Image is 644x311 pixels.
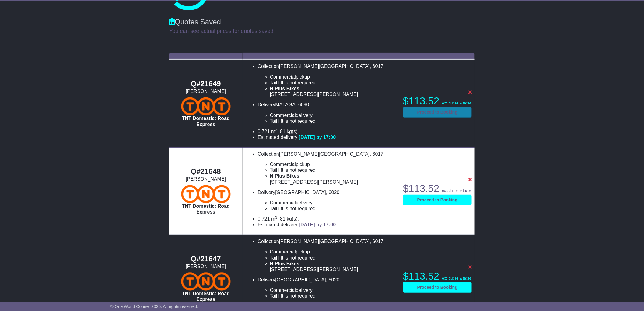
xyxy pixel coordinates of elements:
span: Commercial [270,162,296,167]
li: Delivery [258,102,397,124]
div: Quotes Saved [169,18,475,27]
div: Q#21647 [172,255,240,263]
li: Delivery [258,189,397,212]
li: Estimated delivery [258,222,397,228]
span: MALAGA [275,102,296,107]
span: m . [271,216,278,221]
div: [PERSON_NAME] [172,263,240,269]
div: Q#21649 [172,80,240,88]
sup: 3 [275,128,278,132]
span: © One World Courier 2025. All rights reserved. [110,304,198,309]
span: TNT Domestic: Road Express [182,116,230,127]
li: Tail lift is not required [270,206,397,211]
li: Tail lift is not required [270,255,397,261]
li: Collection [258,239,397,272]
span: Commercial [270,113,296,118]
span: [DATE] by 17:00 [299,222,336,227]
li: delivery [270,287,397,293]
li: delivery [270,200,397,206]
span: TNT Domestic: Road Express [182,203,230,214]
img: TNT Domestic: Road Express [181,97,231,115]
div: [STREET_ADDRESS][PERSON_NAME] [270,91,397,97]
div: N Plus Bikes [270,261,397,267]
div: [PERSON_NAME] [172,176,240,182]
span: 113.52 [409,95,439,107]
li: Collection [258,151,397,185]
li: Tail lift is not required [270,118,397,124]
span: Commercial [270,74,296,80]
span: [PERSON_NAME][GEOGRAPHIC_DATA] [279,239,370,244]
span: , 6090 [296,102,309,107]
span: 81 [280,216,285,221]
li: pickup [270,161,397,167]
a: Proceed to Booking [403,282,472,293]
span: Commercial [270,200,296,205]
span: , 6017 [370,239,383,244]
li: Tail lift is not required [270,167,397,173]
span: , 6017 [370,151,383,157]
a: Proceed to Booking [403,195,472,205]
a: Proceed to Booking [403,107,472,118]
div: Q#21648 [172,167,240,176]
span: 113.52 [409,270,439,282]
div: N Plus Bikes [270,173,397,179]
span: , 6017 [370,64,383,69]
span: Commercial [270,249,296,254]
span: [PERSON_NAME][GEOGRAPHIC_DATA] [279,151,370,157]
span: 0.721 [258,216,270,221]
span: [PERSON_NAME][GEOGRAPHIC_DATA] [279,64,370,69]
span: [DATE] by 17:00 [299,135,336,140]
img: TNT Domestic: Road Express [181,185,231,203]
sup: 3 [275,215,278,220]
span: [GEOGRAPHIC_DATA] [275,277,326,282]
img: TNT Domestic: Road Express [181,272,231,291]
div: [STREET_ADDRESS][PERSON_NAME] [270,179,397,185]
li: Tail lift is not required [270,80,397,86]
span: [GEOGRAPHIC_DATA] [275,190,326,195]
p: You can see actual prices for quotes saved [169,28,475,35]
div: N Plus Bikes [270,86,397,91]
span: exc duties & taxes [442,189,472,193]
span: Commercial [270,288,296,293]
span: 113.52 [409,183,439,194]
li: Tail lift is not required [270,293,397,299]
span: TNT Domestic: Road Express [182,291,230,302]
span: exc duties & taxes [442,101,472,105]
li: delivery [270,112,397,118]
div: [PERSON_NAME] [172,88,240,94]
span: 81 [280,129,285,134]
span: exc duties & taxes [442,276,472,281]
span: $ [403,270,439,282]
li: Estimated delivery [258,134,397,140]
span: 0.721 [258,129,270,134]
span: , 6020 [326,277,339,282]
li: Delivery [258,277,397,299]
span: $ [403,183,439,194]
span: kg(s). [287,129,299,134]
span: kg(s). [287,216,299,221]
li: pickup [270,249,397,255]
li: Collection [258,63,397,97]
span: , 6020 [326,190,339,195]
div: [STREET_ADDRESS][PERSON_NAME] [270,267,397,272]
li: pickup [270,74,397,80]
span: m . [271,129,278,134]
span: $ [403,95,439,107]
